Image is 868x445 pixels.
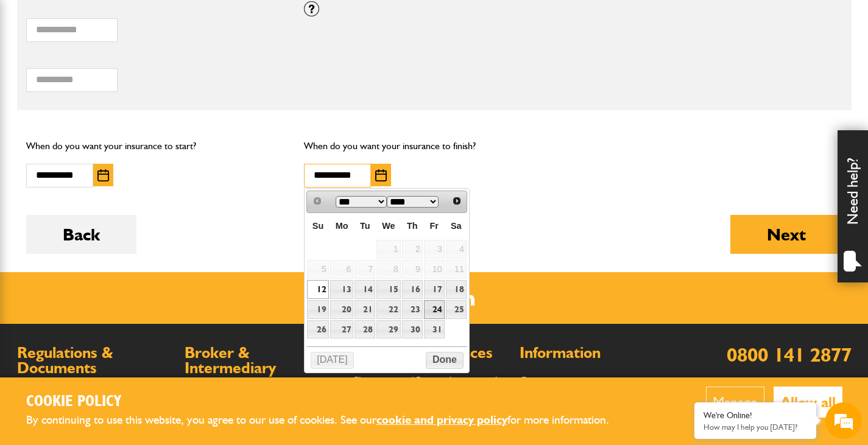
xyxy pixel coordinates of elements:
[26,393,629,412] h2: Cookie Policy
[352,374,500,386] a: Client support / Partnership approach
[330,320,354,339] a: 27
[307,280,328,299] a: 12
[307,300,328,319] a: 19
[16,149,222,175] input: Enter your email address
[704,422,807,432] p: How may I help you today?
[17,345,172,376] h2: Regulations & Documents
[312,221,323,231] span: Sunday
[355,320,375,339] a: 28
[304,138,564,154] p: When do you want your insurance to finish?
[402,300,423,319] a: 23
[838,130,868,282] div: Need help?
[520,345,675,361] h2: Information
[430,221,439,231] span: Friday
[200,6,229,35] div: Minimize live chat window
[26,411,629,430] p: By continuing to use this website, you agree to our use of cookies. See our for more information.
[424,320,445,339] a: 31
[376,320,400,339] a: 29
[330,280,354,299] a: 13
[448,192,465,210] a: Next
[424,280,445,299] a: 17
[704,410,807,421] div: We're Online!
[307,320,328,339] a: 26
[97,169,109,181] img: Choose date
[355,280,375,299] a: 14
[21,68,51,85] img: d_20077148190_company_1631870298795_20077148190
[706,387,764,418] button: Manage
[452,196,462,206] span: Next
[730,215,842,254] button: Next
[402,320,423,339] a: 30
[311,352,355,369] button: [DATE]
[727,343,852,366] a: 0800 141 2877
[16,184,222,211] input: Enter your phone number
[774,387,842,418] button: Allow all
[63,68,205,84] div: Chat with us now
[166,349,221,366] em: Start Chat
[336,221,348,231] span: Monday
[330,300,354,319] a: 20
[376,300,400,319] a: 22
[376,280,400,299] a: 15
[26,138,286,154] p: When do you want your insurance to start?
[520,374,562,386] a: Contact us
[376,413,507,427] a: cookie and privacy policy
[382,221,395,231] span: Wednesday
[446,300,467,319] a: 25
[446,280,467,299] a: 18
[26,215,136,254] button: Back
[424,300,445,319] a: 24
[451,221,462,231] span: Saturday
[360,221,370,231] span: Tuesday
[375,169,387,181] img: Choose date
[185,345,340,376] h2: Broker & Intermediary
[426,352,463,369] button: Done
[407,221,418,231] span: Thursday
[16,113,222,139] input: Enter your last name
[402,280,423,299] a: 16
[355,300,375,319] a: 21
[16,220,222,339] textarea: Type your message and hit 'Enter'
